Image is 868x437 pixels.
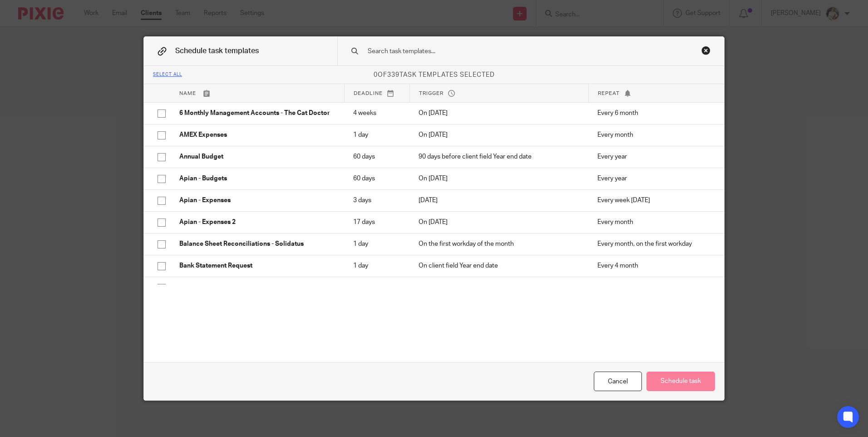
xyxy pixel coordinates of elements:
p: Every month [597,218,710,227]
p: On [DATE] [419,130,579,139]
p: Every 4 month [597,261,710,270]
p: On client field Year end date [419,261,579,270]
p: 1 day [353,130,400,139]
p: On [DATE] [419,174,579,183]
div: Close this dialog window [701,46,710,55]
input: Search task templates... [367,46,666,56]
p: 3 days [353,196,400,205]
p: 30 days before client field Year end date [419,283,579,292]
p: Every 6 month [597,109,710,118]
p: 1 day [353,261,400,270]
button: Schedule task [646,372,715,391]
p: Apian - Expenses 2 [179,218,335,227]
p: Every week [DATE] [597,196,710,205]
p: Trigger [419,89,579,97]
p: 60 days [353,174,400,183]
p: Deadline [354,89,400,97]
p: [PERSON_NAME] - Budgets [179,283,335,292]
span: 0 [374,72,378,78]
p: Every month, on the first workday [597,239,710,248]
p: Every year [597,283,710,292]
p: Apian - Budgets [179,174,335,183]
p: Annual Budget [179,152,335,161]
p: 1 day [353,239,400,248]
p: On the first workday of the month [419,239,579,248]
p: 4 weeks [353,109,400,118]
p: of task templates selected [144,70,724,79]
p: AMEX Expenses [179,130,335,139]
p: 60 days [353,283,400,292]
p: Balance Sheet Reconciliations - Solidatus [179,239,335,248]
p: Every year [597,152,710,161]
p: 6 Monthly Management Accounts - The Cat Doctor [179,109,335,118]
span: 339 [387,72,399,78]
p: [DATE] [419,196,579,205]
p: Repeat [598,89,710,97]
p: 60 days [353,152,400,161]
p: On [DATE] [419,218,579,227]
div: Select all [153,72,182,78]
p: Every year [597,174,710,183]
p: Every month [597,130,710,139]
p: On [DATE] [419,109,579,118]
span: Schedule task templates [175,47,259,55]
div: Cancel [594,372,642,391]
p: Bank Statement Request [179,261,335,270]
p: 17 days [353,218,400,227]
span: Name [179,91,196,96]
p: Apian - Expenses [179,196,335,205]
p: 90 days before client field Year end date [419,152,579,161]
